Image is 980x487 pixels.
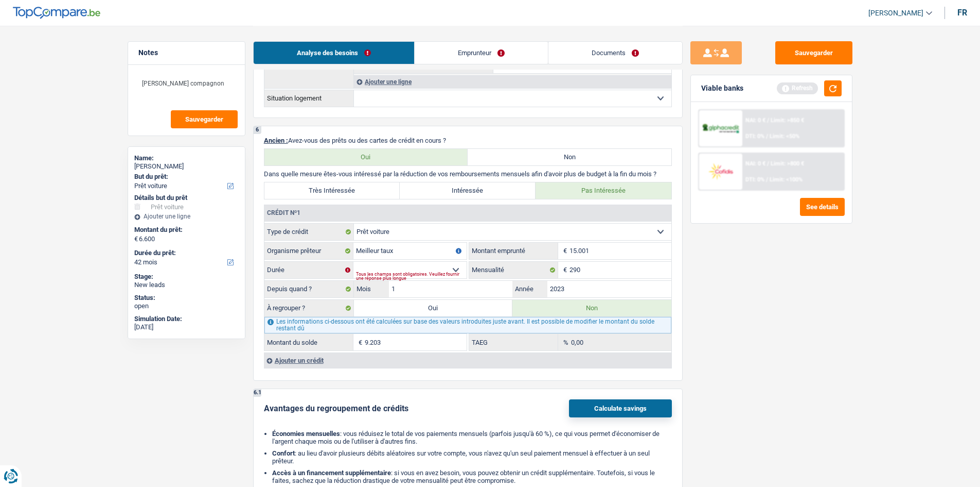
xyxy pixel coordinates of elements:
input: AAAA [547,281,671,297]
label: Année [512,281,547,297]
label: Type de crédit [264,224,354,240]
label: À regrouper ? [264,300,354,316]
div: Viable banks [701,84,743,93]
label: Durée du prêt: [134,249,237,257]
li: : vous réduisez le total de vos paiements mensuels (parfois jusqu'à 60 %), ce qui vous permet d'é... [272,430,672,445]
label: Non [512,300,671,316]
label: Mois [354,281,389,297]
div: 6 [254,126,261,134]
span: NAI: 0 € [745,160,765,167]
button: Sauvegarder [775,41,852,64]
label: Montant du solde [264,334,353,350]
div: Tous les champs sont obligatoires. Veuillez fournir une réponse plus longue [356,274,467,278]
span: Ancien : [264,137,288,144]
div: open [134,302,239,310]
h5: Notes [138,48,235,57]
label: Pas Intéressée [536,182,671,199]
label: Montant emprunté [469,243,558,259]
div: Crédit nº1 [264,210,303,216]
a: Emprunteur [415,42,548,64]
label: Intéressée [400,182,536,199]
img: TopCompare Logo [13,7,100,19]
label: Non [468,149,671,165]
div: Ajouter une ligne [134,213,239,220]
label: TAEG [469,334,558,350]
span: / [767,117,769,124]
button: See details [800,198,845,216]
label: Montant du prêt: [134,226,237,234]
button: Sauvegarder [171,110,238,128]
span: Limit: <50% [770,133,799,140]
span: DTI: 0% [745,176,764,183]
span: DTI: 0% [745,133,764,140]
div: Ajouter un crédit [264,352,671,368]
div: fr [957,8,967,18]
label: Mensualité [469,262,558,278]
button: Calculate savings [569,399,672,417]
label: Très Intéressée [264,182,400,199]
img: AlphaCredit [702,123,740,135]
span: Limit: >850 € [771,117,804,124]
span: % [558,334,571,350]
div: Status: [134,294,239,302]
label: But du prêt: [134,173,237,181]
a: Analyse des besoins [254,42,414,64]
label: Oui [354,300,513,316]
span: Sauvegarder [185,116,223,123]
label: Organisme prêteur [264,243,353,259]
span: € [353,334,365,350]
span: / [766,133,768,140]
label: Depuis quand ? [264,281,354,297]
th: Situation logement [264,90,353,107]
div: Ajouter une ligne [354,75,671,88]
span: € [134,235,138,243]
div: [DATE] [134,323,239,331]
a: [PERSON_NAME] [860,5,932,22]
li: : au lieu d'avoir plusieurs débits aléatoires sur votre compte, vous n'avez qu'un seul paiement m... [272,449,672,465]
div: Les informations ci-dessous ont été calculées sur base des valeurs introduites juste avant. Il es... [264,317,671,333]
div: New leads [134,281,239,289]
b: Économies mensuelles [272,430,340,438]
p: Avez-vous des prêts ou des cartes de crédit en cours ? [264,137,672,144]
a: Documents [548,42,682,64]
div: Refresh [777,82,818,94]
span: Limit: <100% [770,176,803,183]
b: Confort [272,449,295,457]
span: NAI: 0 € [745,117,765,124]
div: Simulation Date: [134,315,239,323]
span: / [766,176,768,183]
div: Avantages du regroupement de crédits [264,404,408,413]
div: Name: [134,154,239,162]
b: Accès à un financement supplémentaire [272,469,391,477]
span: € [558,262,569,278]
div: 6.1 [254,389,261,397]
input: MM [389,281,513,297]
span: Limit: >800 € [771,160,804,167]
span: € [558,243,569,259]
div: Détails but du prêt [134,194,239,202]
p: Dans quelle mesure êtes-vous intéressé par la réduction de vos remboursements mensuels afin d'avo... [264,170,672,178]
span: [PERSON_NAME] [868,9,923,18]
label: Oui [264,149,468,165]
div: Stage: [134,273,239,281]
div: [PERSON_NAME] [134,162,239,171]
li: : si vous en avez besoin, vous pouvez obtenir un crédit supplémentaire. Toutefois, si vous le fai... [272,469,672,484]
label: Durée [264,262,353,278]
img: Cofidis [702,162,740,181]
span: / [767,160,769,167]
